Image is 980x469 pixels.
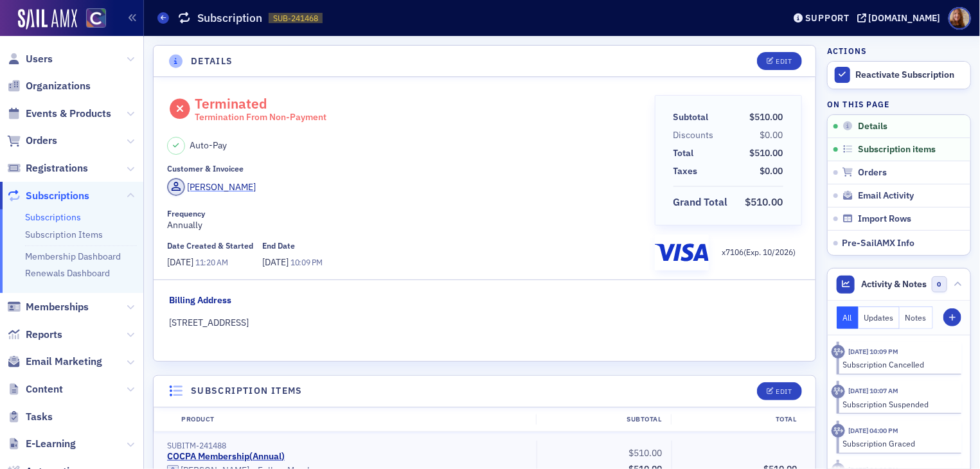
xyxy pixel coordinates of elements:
[7,134,57,148] a: Orders
[26,134,57,148] span: Orders
[827,98,971,110] h4: On this page
[900,306,933,329] button: Notes
[776,58,792,65] div: Edit
[170,316,800,330] div: [STREET_ADDRESS]
[858,213,911,225] span: Import Rows
[195,95,326,123] div: Terminated
[167,451,285,463] a: COCPA Membership(Annual)
[843,398,953,410] div: Subscription Suspended
[655,239,709,266] img: visa
[26,161,88,175] span: Registrations
[7,300,89,314] a: Memberships
[673,164,702,178] span: Taxes
[167,441,528,450] div: SUBITM-241488
[26,189,89,203] span: Subscriptions
[25,251,121,262] a: Membership Dashboard
[837,306,859,329] button: All
[848,386,898,395] time: 5/2/2025 10:07 AM
[7,189,89,203] a: Subscriptions
[832,385,845,398] div: Activity
[190,139,227,152] span: Auto-Pay
[262,241,295,251] div: End Date
[859,306,900,329] button: Updates
[191,384,303,398] h4: Subscription items
[858,144,936,155] span: Subscription items
[167,241,253,251] div: Date Created & Started
[536,414,671,425] div: Subtotal
[857,13,945,22] button: [DOMAIN_NAME]
[167,209,205,218] div: Frequency
[26,79,91,93] span: Organizations
[757,382,801,400] button: Edit
[776,388,792,395] div: Edit
[7,161,88,175] a: Registrations
[290,257,323,267] span: 10:09 PM
[26,300,89,314] span: Memberships
[932,276,948,292] span: 0
[673,128,714,142] div: Discounts
[760,129,783,141] span: $0.00
[673,146,699,160] span: Total
[848,426,898,435] time: 5/1/2025 04:00 PM
[77,8,106,30] a: View Homepage
[262,256,290,268] span: [DATE]
[7,328,62,342] a: Reports
[848,347,898,356] time: 8/6/2025 10:09 PM
[949,7,971,30] span: Profile
[673,164,698,178] div: Taxes
[167,256,195,268] span: [DATE]
[167,164,244,173] div: Customer & Invoicee
[757,52,801,70] button: Edit
[26,328,62,342] span: Reports
[26,382,63,396] span: Content
[856,69,964,81] div: Reactivate Subscription
[25,211,81,223] a: Subscriptions
[750,147,783,159] span: $510.00
[673,146,694,160] div: Total
[197,10,262,26] h1: Subscription
[629,447,663,459] span: $510.00
[195,257,228,267] span: 11:20 AM
[7,355,102,369] a: Email Marketing
[843,438,953,449] div: Subscription Graced
[760,165,783,177] span: $0.00
[722,246,796,258] p: x 7106 (Exp. 10 / 2026 )
[18,9,77,30] img: SailAMX
[745,195,783,208] span: $510.00
[673,195,728,210] div: Grand Total
[827,45,867,57] h4: Actions
[842,237,915,249] span: Pre-SailAMX Info
[858,167,887,179] span: Orders
[167,209,646,232] div: Annually
[7,437,76,451] a: E-Learning
[26,410,53,424] span: Tasks
[26,107,111,121] span: Events & Products
[26,52,53,66] span: Users
[673,111,709,124] div: Subtotal
[188,181,256,194] div: [PERSON_NAME]
[25,267,110,279] a: Renewals Dashboard
[805,12,850,24] div: Support
[7,410,53,424] a: Tasks
[862,278,927,291] span: Activity & Notes
[7,52,53,66] a: Users
[671,414,806,425] div: Total
[191,55,233,68] h4: Details
[828,62,970,89] button: Reactivate Subscription
[750,111,783,123] span: $510.00
[843,358,953,370] div: Subscription Cancelled
[673,111,713,124] span: Subtotal
[869,12,941,24] div: [DOMAIN_NAME]
[273,13,318,24] span: SUB-241468
[832,345,845,358] div: Activity
[7,79,91,93] a: Organizations
[25,229,103,240] a: Subscription Items
[26,437,76,451] span: E-Learning
[7,107,111,121] a: Events & Products
[673,195,733,210] span: Grand Total
[172,414,536,425] div: Product
[832,424,845,438] div: Activity
[195,112,326,123] div: Termination From Non-Payment
[673,128,718,142] span: Discounts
